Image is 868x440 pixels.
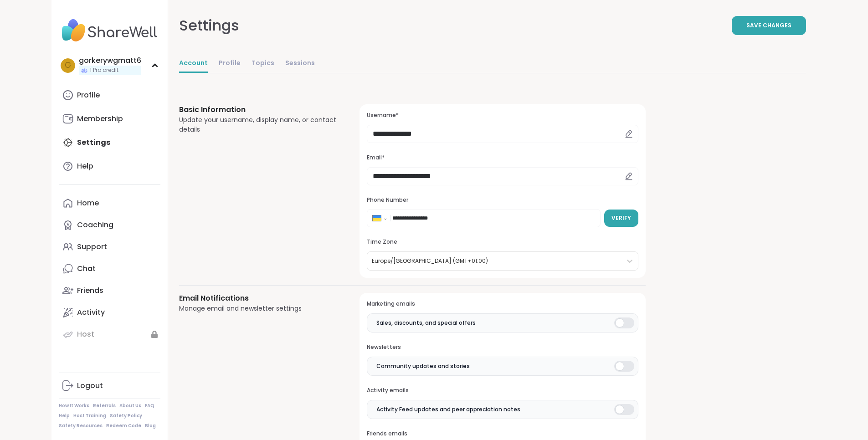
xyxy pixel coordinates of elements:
[59,280,160,302] a: Friends
[59,323,160,345] a: Host
[367,387,638,394] h3: Activity emails
[376,319,476,327] span: Sales, discounts, and special offers
[145,423,156,429] a: Blog
[59,192,160,214] a: Home
[93,403,116,409] a: Referrals
[59,375,160,397] a: Logout
[59,236,160,258] a: Support
[367,343,638,351] h3: Newsletters
[59,258,160,280] a: Chat
[145,403,154,409] a: FAQ
[77,90,100,100] div: Profile
[65,60,71,72] span: g
[367,112,638,119] h3: Username*
[376,362,470,370] span: Community updates and stories
[219,55,241,73] a: Profile
[79,56,141,66] div: gorkerywgmatt6
[110,413,142,419] a: Safety Policy
[59,108,160,130] a: Membership
[367,154,638,162] h3: Email*
[367,300,638,308] h3: Marketing emails
[77,307,105,317] div: Activity
[77,286,103,296] div: Friends
[746,21,791,30] span: Save Changes
[106,423,141,429] a: Redeem Code
[376,405,520,414] span: Activity Feed updates and peer appreciation notes
[367,238,638,246] h3: Time Zone
[90,67,118,74] span: 1 Pro credit
[179,115,338,134] div: Update your username, display name, or contact details
[732,16,806,35] button: Save Changes
[77,242,107,252] div: Support
[179,55,208,73] a: Account
[77,381,103,391] div: Logout
[77,198,99,208] div: Home
[59,84,160,106] a: Profile
[59,302,160,323] a: Activity
[285,55,315,73] a: Sessions
[179,293,338,304] h3: Email Notifications
[59,423,103,429] a: Safety Resources
[59,15,160,46] img: ShareWell Nav Logo
[611,214,631,222] span: Verify
[179,15,239,36] div: Settings
[77,114,123,124] div: Membership
[77,161,93,171] div: Help
[59,413,70,419] a: Help
[367,196,638,204] h3: Phone Number
[73,413,106,419] a: Host Training
[252,55,274,73] a: Topics
[367,430,638,438] h3: Friends emails
[119,403,141,409] a: About Us
[77,220,113,230] div: Coaching
[59,155,160,177] a: Help
[59,214,160,236] a: Coaching
[77,329,94,339] div: Host
[77,264,96,274] div: Chat
[604,210,638,227] button: Verify
[59,403,89,409] a: How It Works
[179,104,338,115] h3: Basic Information
[179,304,338,313] div: Manage email and newsletter settings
